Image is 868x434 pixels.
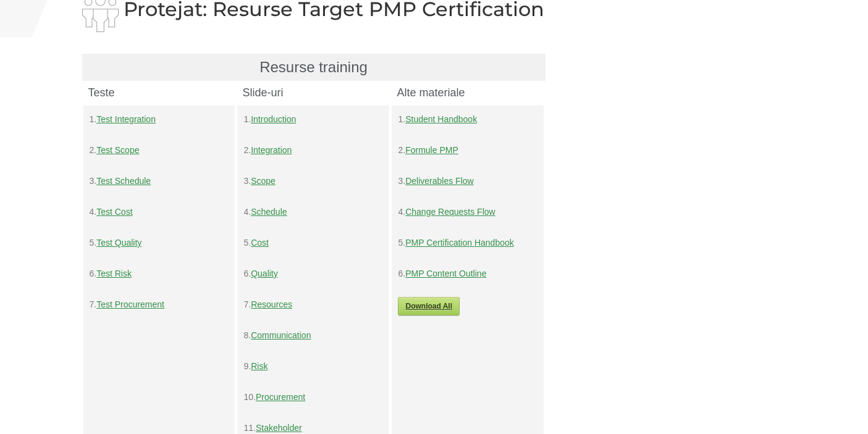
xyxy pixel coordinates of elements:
p: 6. [90,266,229,282]
a: Test Integration [96,114,156,124]
a: Download All [398,297,460,315]
a: Scope [251,176,276,186]
p: 4. [243,204,383,220]
p: 7. [90,297,229,312]
p: 5. [398,235,537,251]
a: Student Handbook [405,114,477,124]
a: Stakeholder [256,423,302,433]
p: 9. [243,359,383,374]
a: PMP Certification Handbook [405,238,514,248]
p: 8. [243,328,383,343]
a: Quality [251,269,278,278]
p: 10. [243,390,383,405]
p: 3. [398,173,537,189]
p: 4. [398,204,537,220]
a: Procurement [256,392,305,402]
a: Integration [251,145,292,155]
a: Change Requests Flow [405,207,495,217]
a: Deliverables Flow [405,176,473,186]
p: 6. [398,266,537,282]
p: 6. [243,266,383,282]
p: 1. [398,112,537,127]
a: Resources [251,299,292,309]
p: 5. [90,235,229,251]
p: 5. [243,235,383,251]
a: Test Quality [96,238,141,248]
h4: Slide-uri [242,87,384,98]
p: 2. [90,143,229,158]
h3: Resurse training [88,60,539,75]
a: Formule PMP [405,145,458,155]
p: 7. [243,297,383,312]
a: Introduction [251,114,296,124]
h4: Alte materiale [397,87,539,98]
p: 4. [90,204,229,220]
p: 1. [90,112,229,127]
a: Cost [251,238,269,248]
p: 1. [243,112,383,127]
p: 2. [398,143,537,158]
a: Communication [251,330,311,340]
a: Test Cost [96,207,132,217]
a: Risk [251,361,268,371]
p: 3. [243,173,383,189]
a: Test Risk [96,269,132,278]
p: 2. [243,143,383,158]
p: 3. [90,173,229,189]
a: Test Procurement [96,299,164,309]
a: Schedule [251,207,287,217]
a: Test Schedule [96,176,151,186]
h4: Teste [88,87,230,98]
a: Test Scope [96,145,139,155]
a: PMP Content Outline [405,269,486,278]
